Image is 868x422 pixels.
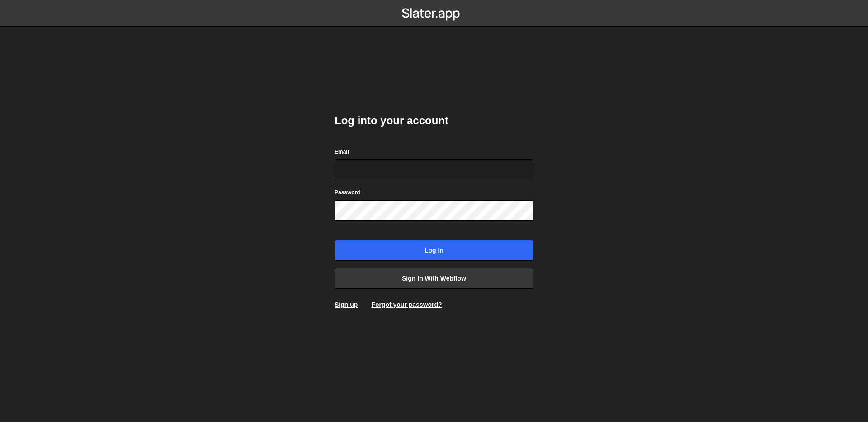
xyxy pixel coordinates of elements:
[335,188,360,197] label: Password
[335,147,349,156] label: Email
[335,301,358,308] a: Sign up
[371,301,442,308] a: Forgot your password?
[335,268,533,289] a: Sign in with Webflow
[335,240,533,261] input: Log in
[335,113,533,128] h2: Log into your account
